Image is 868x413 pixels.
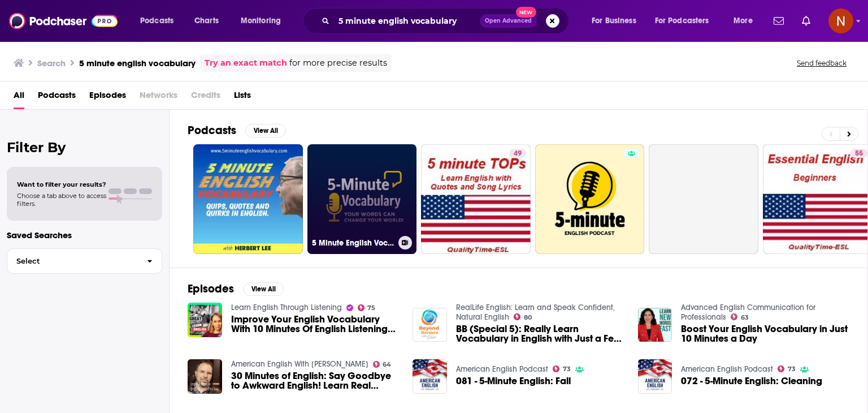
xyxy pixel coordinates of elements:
[231,315,400,334] a: Improve Your English Vocabulary With 10 Minutes Of English Listening Practice Ep 596
[194,13,219,29] span: Charts
[373,361,392,368] a: 64
[456,324,624,343] a: BB (Special 5): Really Learn Vocabulary in English with Just a Few Minutes a Day
[553,365,571,372] a: 73
[17,180,106,188] span: Want to filter your results?
[191,86,220,109] span: Credits
[681,303,815,322] a: Advanced English Communication for Professionals
[850,149,867,158] a: 55
[655,13,709,29] span: For Podcasters
[241,13,281,29] span: Monitoring
[38,86,76,109] a: Podcasts
[234,86,251,109] a: Lists
[592,13,636,29] span: For Business
[245,124,286,137] button: View All
[485,18,532,24] span: Open Advanced
[188,123,286,137] a: PodcastsView All
[312,238,394,248] h3: 5 Minute English Vocabulary Show
[188,359,222,394] img: 30 Minutes of English: Say Goodbye to Awkward English! Learn Real American Kitchen Vocabulary
[731,313,749,320] a: 63
[37,58,66,68] h3: Search
[648,12,726,30] button: open menu
[797,11,815,31] a: Show notifications dropdown
[681,364,773,374] a: American English Podcast
[7,139,162,156] h2: Filter By
[358,304,376,311] a: 75
[855,148,863,160] span: 55
[188,282,284,296] a: EpisodesView All
[524,315,532,320] span: 80
[231,371,400,390] a: 30 Minutes of English: Say Goodbye to Awkward English! Learn Real American Kitchen Vocabulary
[314,8,580,34] div: Search podcasts, credits, & more...
[9,10,118,32] img: Podchaser - Follow, Share and Rate Podcasts
[734,13,753,29] span: More
[638,359,672,394] img: 072 - 5-Minute English: Cleaning
[187,12,225,30] a: Charts
[233,12,296,30] button: open menu
[480,14,537,28] button: Open AdvancedNew
[828,8,853,33] img: User Profile
[421,144,531,254] a: 49
[456,376,571,386] a: 081 - 5-Minute English: Fall
[638,308,672,342] img: Boost Your English Vocabulary in Just 10 Minutes a Day
[681,324,849,343] a: Boost Your English Vocabulary in Just 10 Minutes a Day
[7,230,162,240] p: Saved Searches
[778,365,796,372] a: 73
[188,303,222,337] img: Improve Your English Vocabulary With 10 Minutes Of English Listening Practice Ep 596
[231,303,342,312] a: Learn English Through Listening
[289,57,387,70] span: for more precise results
[231,359,368,369] a: American English With Brent
[383,362,391,367] span: 64
[367,306,375,311] span: 75
[788,367,796,372] span: 73
[14,86,24,109] a: All
[514,148,522,160] span: 49
[681,376,822,386] a: 072 - 5-Minute English: Cleaning
[726,12,767,30] button: open menu
[514,313,532,320] a: 80
[7,248,162,274] button: Select
[243,282,284,296] button: View All
[140,13,173,29] span: Podcasts
[188,123,236,137] h2: Podcasts
[456,364,548,374] a: American English Podcast
[334,12,480,30] input: Search podcasts, credits, & more...
[17,192,106,208] span: Choose a tab above to access filters.
[793,58,850,68] button: Send feedback
[741,315,749,320] span: 63
[769,11,788,31] a: Show notifications dropdown
[563,367,571,372] span: 73
[828,8,853,33] button: Show profile menu
[516,7,536,18] span: New
[828,8,853,33] span: Logged in as AdelNBM
[413,359,447,394] img: 081 - 5-Minute English: Fall
[509,149,526,158] a: 49
[584,12,650,30] button: open menu
[413,308,447,342] img: BB (Special 5): Really Learn Vocabulary in English with Just a Few Minutes a Day
[7,257,138,265] span: Select
[205,57,287,70] a: Try an exact match
[132,12,188,30] button: open menu
[188,282,234,296] h2: Episodes
[456,303,615,322] a: RealLife English: Learn and Speak Confident, Natural English
[307,144,417,254] a: 5 Minute English Vocabulary Show
[79,58,196,68] h3: 5 minute english vocabulary
[89,86,126,109] a: Episodes
[140,86,177,109] span: Networks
